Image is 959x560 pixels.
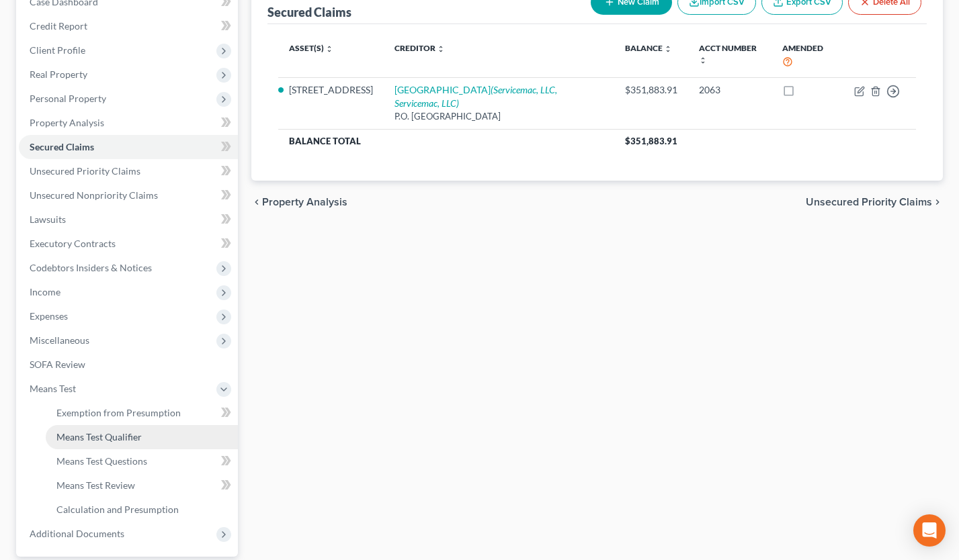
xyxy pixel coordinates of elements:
[30,334,89,346] span: Miscellaneous
[30,93,106,104] span: Personal Property
[46,449,238,473] a: Means Test Questions
[30,189,158,201] span: Unsecured Nonpriority Claims
[30,117,104,128] span: Property Analysis
[278,129,614,153] th: Balance Total
[19,207,238,232] a: Lawsuits
[30,141,94,152] span: Secured Claims
[46,425,238,449] a: Means Test Qualifier
[289,83,373,97] li: [STREET_ADDRESS]
[30,359,85,370] span: SOFA Review
[772,35,843,77] th: Amended
[19,232,238,256] a: Executory Contracts
[56,455,147,467] span: Means Test Questions
[30,383,76,394] span: Means Test
[806,197,943,207] button: Unsecured Priority Claims chevron_right
[19,183,238,207] a: Unsecured Nonpriority Claims
[46,498,238,522] a: Calculation and Presumption
[437,45,445,53] i: unfold_more
[699,43,757,64] a: Acct Number unfold_more
[56,431,142,442] span: Means Test Qualifier
[625,136,677,146] span: $351,883.91
[699,83,761,97] div: 2063
[625,83,677,97] div: $351,883.91
[806,197,932,207] span: Unsecured Priority Claims
[30,165,140,177] span: Unsecured Priority Claims
[394,84,557,109] a: [GEOGRAPHIC_DATA](Servicemac, LLC, Servicemac, LLC)
[664,45,672,53] i: unfold_more
[625,43,672,53] a: Balance unfold_more
[932,197,943,207] i: chevron_right
[30,238,116,249] span: Executory Contracts
[267,4,351,20] div: Secured Claims
[46,473,238,498] a: Means Test Review
[56,479,135,491] span: Means Test Review
[251,197,347,207] button: chevron_left Property Analysis
[30,20,87,32] span: Credit Report
[251,197,262,207] i: chevron_left
[30,262,152,273] span: Codebtors Insiders & Notices
[30,310,68,322] span: Expenses
[30,528,124,539] span: Additional Documents
[30,286,60,297] span: Income
[19,135,238,159] a: Secured Claims
[699,56,707,64] i: unfold_more
[262,197,347,207] span: Property Analysis
[30,214,66,225] span: Lawsuits
[19,14,238,38] a: Credit Report
[56,407,181,418] span: Exemption from Presumption
[394,43,445,53] a: Creditor unfold_more
[394,110,603,123] div: P.O. [GEOGRAPHIC_DATA]
[30,68,87,80] span: Real Property
[19,353,238,377] a: SOFA Review
[56,504,179,515] span: Calculation and Presumption
[325,45,333,53] i: unfold_more
[46,401,238,425] a: Exemption from Presumption
[289,43,333,53] a: Asset(s) unfold_more
[30,44,85,56] span: Client Profile
[19,111,238,135] a: Property Analysis
[19,159,238,183] a: Unsecured Priority Claims
[913,514,946,547] div: Open Intercom Messenger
